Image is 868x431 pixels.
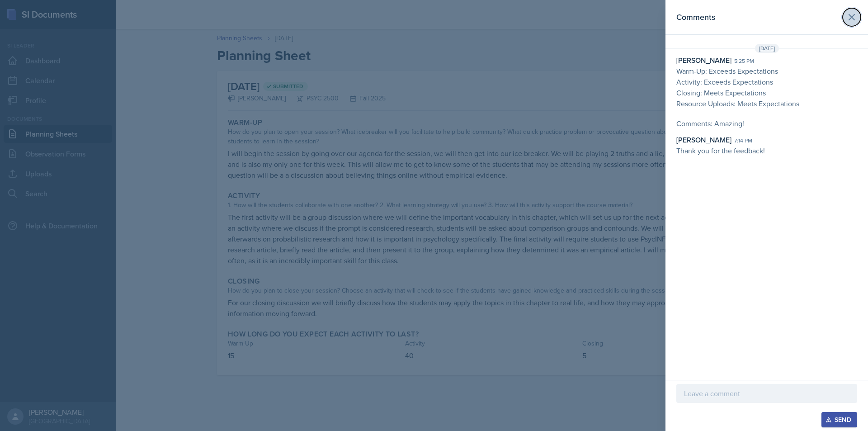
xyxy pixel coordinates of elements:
p: Resource Uploads: Meets Expectations [676,98,857,109]
div: [PERSON_NAME] [676,55,731,66]
h2: Comments [676,11,715,24]
div: 5:25 pm [734,57,754,65]
button: Send [821,412,857,427]
div: 7:14 pm [734,137,752,145]
p: Thank you for the feedback! [676,145,857,156]
p: Comments: Amazing! [676,118,857,129]
div: [PERSON_NAME] [676,134,731,145]
div: Send [827,416,851,423]
p: Activity: Exceeds Expectations [676,76,857,87]
span: [DATE] [755,44,779,53]
p: Closing: Meets Expectations [676,87,857,98]
p: Warm-Up: Exceeds Expectations [676,66,857,76]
